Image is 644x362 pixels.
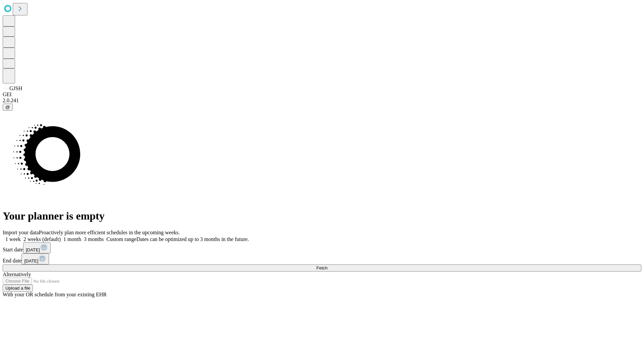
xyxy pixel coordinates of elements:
div: End date [3,253,641,264]
button: Fetch [3,264,641,271]
span: Proactively plan more efficient schedules in the upcoming weeks. [39,230,180,235]
span: Fetch [316,265,327,270]
span: Custom range [106,236,136,242]
button: Upload a file [3,285,33,292]
span: 1 month [63,236,81,242]
div: GEI [3,92,641,98]
div: Start date [3,242,641,253]
span: [DATE] [26,247,40,252]
span: @ [5,105,10,110]
div: 2.0.241 [3,98,641,104]
span: Import your data [3,230,39,235]
span: Alternatively [3,271,31,277]
h1: Your planner is empty [3,210,641,222]
button: @ [3,104,13,111]
span: With your OR schedule from your existing EHR [3,292,107,297]
button: [DATE] [21,253,49,264]
span: 1 week [5,236,21,242]
button: [DATE] [23,242,51,253]
span: Dates can be optimized up to 3 months in the future. [137,236,249,242]
span: 2 weeks (default) [23,236,61,242]
span: 3 months [84,236,104,242]
span: GJSH [9,85,22,91]
span: [DATE] [24,258,38,263]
